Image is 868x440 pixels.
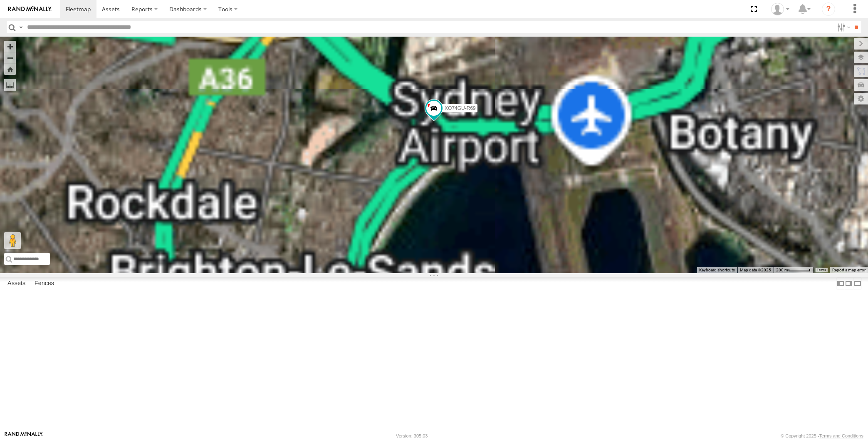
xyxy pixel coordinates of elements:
a: Report a map error [832,268,866,272]
a: Visit our Website [5,432,43,440]
span: Map data ©2025 [740,268,771,272]
label: Dock Summary Table to the Left [836,277,845,289]
label: Search Filter Options [834,21,852,33]
span: 200 m [776,268,788,272]
label: Assets [3,278,30,289]
div: Quang MAC [768,3,792,15]
button: Map Scale: 200 m per 50 pixels [774,267,813,273]
button: Zoom Home [4,64,16,75]
button: Zoom out [4,52,16,64]
i: ? [822,2,835,16]
a: Terms [817,268,826,272]
label: Fences [30,278,58,289]
label: Search Query [17,21,24,33]
button: Drag Pegman onto the map to open Street View [4,232,21,249]
label: Dock Summary Table to the Right [845,277,853,289]
label: Hide Summary Table [853,277,862,289]
a: Terms and Conditions [819,433,863,438]
div: Version: 305.03 [396,433,428,438]
label: Map Settings [854,93,868,104]
div: © Copyright 2025 - [781,433,863,438]
button: Keyboard shortcuts [699,267,735,273]
label: Measure [4,79,16,91]
img: rand-logo.svg [8,6,52,12]
button: Zoom in [4,41,16,52]
span: XO74GU-R69 [445,105,476,111]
